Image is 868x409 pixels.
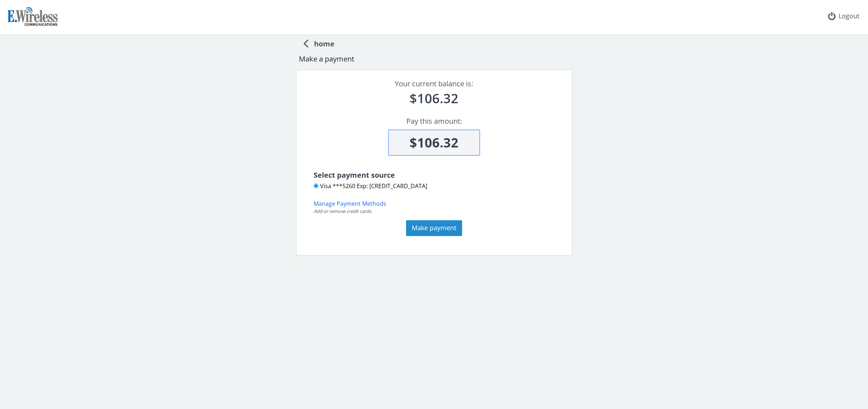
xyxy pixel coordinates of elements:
input: Visa ***5260 Exp: [CREDIT_CARD_DATA] [314,183,318,188]
div: Your current balance is: [305,79,563,89]
button: Manage Payment Methods [314,200,386,208]
div: Pay this amount: [305,116,563,127]
span: home [308,36,334,49]
label: Visa ***5260 Exp: [CREDIT_CARD_DATA] [314,182,427,190]
div: $106.32 [305,89,563,108]
span: Select payment source [314,170,395,180]
div: Add or remove credit cards. [314,208,566,214]
div: Make a payment [299,54,569,64]
button: Make payment [406,220,462,236]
